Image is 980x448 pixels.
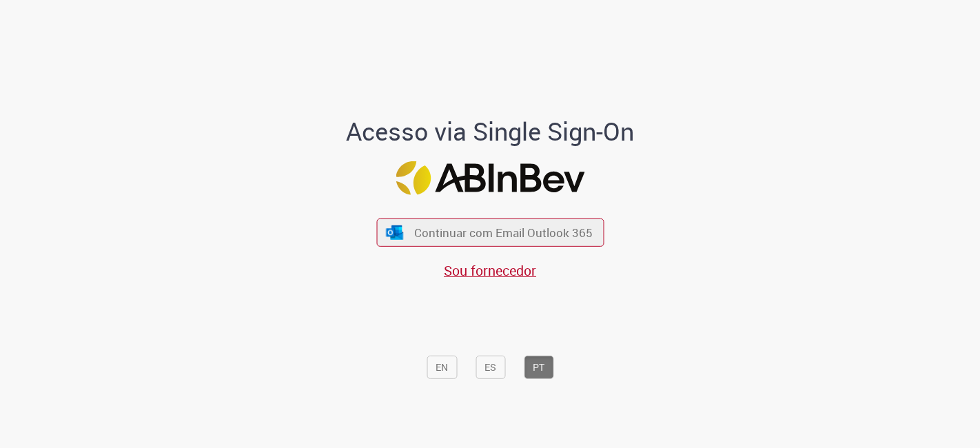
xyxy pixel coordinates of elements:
span: Continuar com Email Outlook 365 [414,225,593,241]
img: ícone Azure/Microsoft 360 [385,225,405,240]
button: EN [427,356,457,379]
button: PT [524,356,553,379]
a: Sou fornecedor [444,261,536,280]
img: Logo ABInBev [396,161,584,195]
button: ES [476,356,505,379]
h1: Acesso via Single Sign-On [299,117,682,145]
button: ícone Azure/Microsoft 360 Continuar com Email Outlook 365 [376,218,604,247]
